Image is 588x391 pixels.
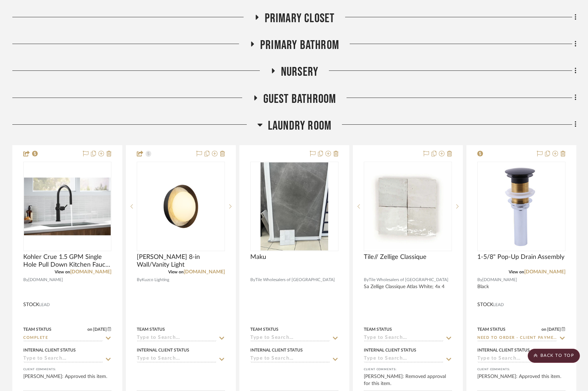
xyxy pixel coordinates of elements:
span: Maku [250,253,266,261]
div: Internal Client Status [477,347,530,353]
span: View on [168,270,184,274]
div: Internal Client Status [23,347,76,353]
div: Team Status [23,326,51,333]
img: 1-5/8" Pop-Up Drain Assembly [488,162,555,250]
span: By [364,277,369,283]
span: Tile Wholesalers of [GEOGRAPHIC_DATA] [369,277,448,283]
span: Kohler Crue 1.5 GPM Single Hole Pull Down Kitchen Faucet - Includes Escutcheon [23,253,111,269]
span: [DOMAIN_NAME] [482,277,517,283]
span: Laundry Room [268,118,331,134]
input: Type to Search… [137,335,216,342]
a: [DOMAIN_NAME] [70,269,111,274]
input: Type to Search… [23,356,103,362]
a: [DOMAIN_NAME] [184,269,225,274]
span: By [23,277,28,283]
span: Tile Wholesalers of [GEOGRAPHIC_DATA] [255,277,335,283]
span: Guest Bathroom [263,92,336,107]
scroll-to-top-button: BACK TO TOP [528,349,580,363]
div: Internal Client Status [250,347,303,353]
span: View on [55,270,70,274]
div: Team Status [477,326,506,333]
div: Team Status [364,326,392,333]
input: Type to Search… [364,356,443,362]
span: on [541,327,546,331]
a: [DOMAIN_NAME] [524,269,565,274]
span: on [87,327,92,331]
input: Type to Search… [477,356,557,362]
div: Internal Client Status [137,347,189,353]
input: Type to Search… [364,335,443,342]
span: By [137,277,142,283]
div: Internal Client Status [364,347,416,353]
img: Alonso 8-in Wall/Vanity Light [137,163,224,250]
span: [DATE] [92,327,108,332]
span: Kuzco Lighting [142,277,169,283]
div: [PERSON_NAME]: Removed approval for this item. [364,373,452,387]
div: Team Status [250,326,278,333]
span: Tile// Zellige Classique [364,253,427,261]
input: Type to Search… [23,335,103,342]
span: Primary Bathrom [260,38,339,53]
span: By [477,277,482,283]
span: Nursery [281,64,318,80]
div: [PERSON_NAME]: Approved this item. [23,373,111,387]
span: View on [509,270,524,274]
span: [PERSON_NAME] 8-in Wall/Vanity Light [137,253,225,269]
input: Type to Search… [477,335,557,342]
span: Primary Closet [265,11,335,26]
img: Kohler Crue 1.5 GPM Single Hole Pull Down Kitchen Faucet - Includes Escutcheon [24,163,111,250]
img: Maku [261,162,328,250]
span: By [250,277,255,283]
div: [PERSON_NAME]: Approved this item. [477,373,565,387]
img: Tile// Zellige Classique [365,163,451,250]
span: [DOMAIN_NAME] [28,277,63,283]
span: 1-5/8" Pop-Up Drain Assembly [477,253,564,261]
input: Type to Search… [250,335,330,342]
div: 0 [251,162,338,251]
div: Team Status [137,326,165,333]
input: Type to Search… [137,356,216,362]
input: Type to Search… [250,356,330,362]
span: [DATE] [546,327,562,332]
